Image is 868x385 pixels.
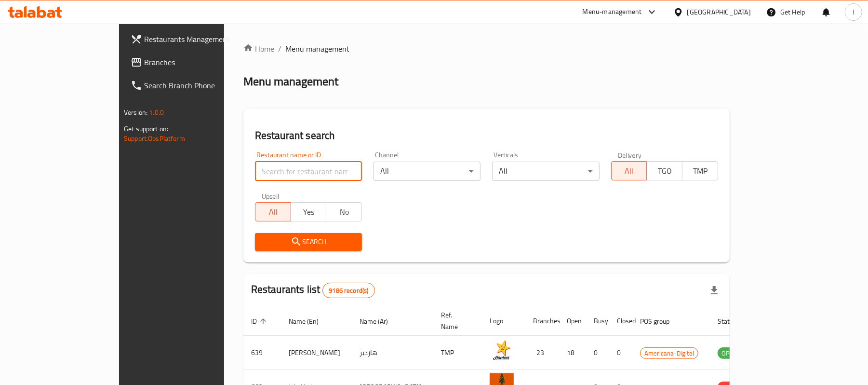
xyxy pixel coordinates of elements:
[255,233,362,251] button: Search
[586,306,609,336] th: Busy
[144,33,256,45] span: Restaurants Management
[291,202,327,221] button: Yes
[124,132,185,145] a: Support.OpsPlatform
[718,316,749,327] span: Status
[123,27,264,51] a: Restaurants Management
[718,348,741,359] span: OPEN
[322,283,374,298] div: Total records count
[525,336,559,370] td: 23
[609,336,632,370] td: 0
[615,164,643,178] span: All
[262,192,280,199] label: Upsell
[124,123,168,135] span: Get support on:
[243,43,730,55] nav: breadcrumb
[703,279,726,302] div: Export file
[360,316,401,327] span: Name (Ar)
[123,74,264,97] a: Search Branch Phone
[243,74,338,89] h2: Menu management
[330,205,358,219] span: No
[278,43,281,55] li: /
[482,306,525,336] th: Logo
[144,56,256,68] span: Branches
[352,336,433,370] td: هارديز
[687,7,751,17] div: [GEOGRAPHIC_DATA]
[326,202,362,221] button: No
[441,309,470,332] span: Ref. Name
[586,336,609,370] td: 0
[433,336,482,370] td: TMP
[323,286,374,295] span: 9186 record(s)
[289,316,331,327] span: Name (En)
[492,162,599,181] div: All
[144,80,256,91] span: Search Branch Phone
[682,161,718,180] button: TMP
[490,339,514,363] img: Hardee's
[641,348,698,359] span: Americana-Digital
[559,336,586,370] td: 18
[618,151,642,158] label: Delivery
[281,336,352,370] td: [PERSON_NAME]
[255,162,362,181] input: Search for restaurant name or ID..
[263,236,354,248] span: Search
[374,162,481,181] div: All
[259,205,287,219] span: All
[123,51,264,74] a: Branches
[686,164,714,178] span: TMP
[285,43,349,55] span: Menu management
[609,306,632,336] th: Closed
[149,106,164,119] span: 1.0.0
[295,205,323,219] span: Yes
[559,306,586,336] th: Open
[525,306,559,336] th: Branches
[124,106,147,119] span: Version:
[611,161,647,180] button: All
[251,316,269,327] span: ID
[651,164,679,178] span: TGO
[853,7,854,17] span: l
[583,6,642,18] div: Menu-management
[255,202,291,221] button: All
[251,282,375,298] h2: Restaurants list
[255,128,718,143] h2: Restaurant search
[646,161,682,180] button: TGO
[640,316,682,327] span: POS group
